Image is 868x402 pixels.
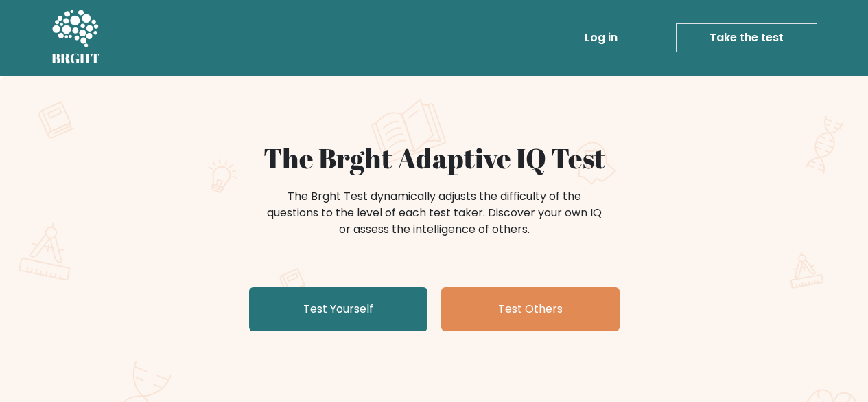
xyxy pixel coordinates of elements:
a: BRGHT [51,5,101,70]
div: The Brght Test dynamically adjusts the difficulty of the questions to the level of each test take... [263,188,606,238]
h1: The Brght Adaptive IQ Test [99,142,769,175]
a: Take the test [676,23,817,52]
a: Test Others [441,287,620,331]
a: Log in [579,24,623,52]
a: Test Yourself [249,287,427,331]
h5: BRGHT [51,50,101,67]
